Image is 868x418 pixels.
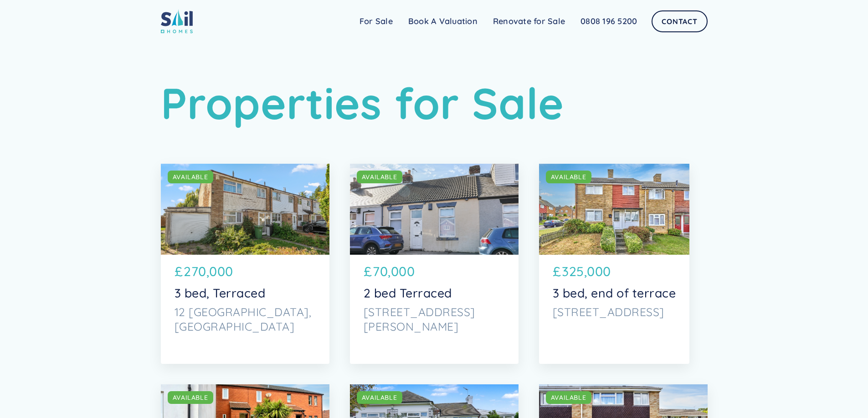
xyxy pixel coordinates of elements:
[551,172,586,181] div: AVAILABLE
[553,262,561,281] p: £
[362,393,397,402] div: AVAILABLE
[562,262,611,281] p: 325,000
[652,10,707,32] a: Contact
[350,164,519,364] a: AVAILABLE£70,0002 bed Terraced[STREET_ADDRESS][PERSON_NAME]
[362,172,397,181] div: AVAILABLE
[175,305,316,334] p: 12 [GEOGRAPHIC_DATA], [GEOGRAPHIC_DATA]
[553,286,676,300] p: 3 bed, end of terrace
[173,172,208,181] div: AVAILABLE
[539,164,690,364] a: AVAILABLE£325,0003 bed, end of terrace[STREET_ADDRESS]
[401,12,485,30] a: Book A Valuation
[175,286,316,300] p: 3 bed, Terraced
[373,262,415,281] p: 70,000
[553,305,676,319] p: [STREET_ADDRESS]
[364,286,505,300] p: 2 bed Terraced
[173,393,208,402] div: AVAILABLE
[161,9,193,33] img: sail home logo colored
[551,393,586,402] div: AVAILABLE
[485,12,573,30] a: Renovate for Sale
[364,305,505,334] p: [STREET_ADDRESS][PERSON_NAME]
[573,12,645,30] a: 0808 196 5200
[184,262,233,281] p: 270,000
[161,164,329,364] a: AVAILABLE£270,0003 bed, Terraced12 [GEOGRAPHIC_DATA], [GEOGRAPHIC_DATA]
[364,262,372,281] p: £
[352,12,401,30] a: For Sale
[161,77,708,129] h1: Properties for Sale
[175,262,183,281] p: £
